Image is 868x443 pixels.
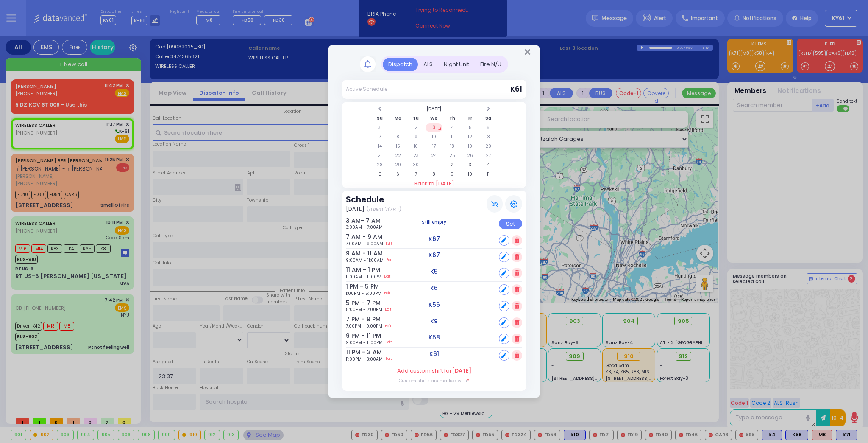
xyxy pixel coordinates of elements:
[443,151,461,160] td: 25
[407,123,425,132] td: 2
[462,170,479,179] td: 10
[346,85,387,93] div: Active Schedule
[426,142,443,151] td: 17
[486,106,490,112] span: Next Month
[480,123,497,132] td: 6
[371,170,389,179] td: 5
[399,378,469,384] label: Custom shifts are marked with
[385,306,391,313] a: Edit
[428,252,440,259] h5: K67
[346,323,382,329] span: 7:00PM - 9:00PM
[418,58,438,72] div: ALS
[407,142,425,151] td: 16
[426,161,443,169] td: 1
[346,224,383,230] span: 3:00AM - 7:00AM
[387,257,392,264] a: Edit
[389,114,406,123] th: Mo
[430,268,438,275] h5: K5
[385,323,391,329] a: Edit
[480,142,497,151] td: 20
[346,250,369,257] h6: 9 AM - 11 AM
[475,58,507,72] div: Fire N/U
[346,339,383,346] span: 9:00PM - 11:00PM
[346,316,369,323] h6: 7 PM - 9 PM
[428,301,440,308] h5: K56
[480,151,497,160] td: 27
[389,133,406,141] td: 8
[462,133,479,141] td: 12
[443,114,461,123] th: Th
[480,170,497,179] td: 11
[386,356,392,362] a: Edit
[443,161,461,169] td: 2
[346,349,369,356] h6: 11 PM - 3 AM
[346,266,369,274] h6: 11 AM - 1 PM
[371,133,389,141] td: 7
[462,142,479,151] td: 19
[371,161,389,169] td: 28
[397,367,471,375] label: Add custom shift for
[510,84,522,94] span: K61
[346,195,401,205] h3: Schedule
[462,161,479,169] td: 3
[407,151,425,160] td: 23
[480,114,497,123] th: Sa
[346,257,384,264] span: 9:00AM - 11:00AM
[407,170,425,179] td: 7
[426,114,443,123] th: We
[371,151,389,160] td: 21
[462,114,479,123] th: Fr
[428,334,440,341] h5: K58
[499,219,522,229] div: Set
[428,236,440,243] h5: K67
[480,133,497,141] td: 13
[422,220,446,225] h5: Still empty
[389,105,479,113] th: Select Month
[443,170,461,179] td: 9
[443,133,461,141] td: 11
[389,170,406,179] td: 6
[383,58,418,72] div: Dispatch
[389,151,406,160] td: 22
[462,123,479,132] td: 5
[346,233,369,241] h6: 7 AM - 9 AM
[386,241,392,247] a: Edit
[346,332,369,339] h6: 9 PM - 11 PM
[371,142,389,151] td: 14
[426,151,443,160] td: 24
[438,58,475,72] div: Night Unit
[429,350,439,358] h5: K61
[371,114,389,123] th: Su
[389,142,406,151] td: 15
[407,161,425,169] td: 30
[443,142,461,151] td: 18
[378,106,382,112] span: Previous Month
[443,123,461,132] td: 4
[342,179,526,188] a: Back to [DATE]
[346,241,383,247] span: 7:00AM - 9:00AM
[384,274,390,280] a: Edit
[426,123,443,132] td: 3
[389,161,406,169] td: 29
[462,151,479,160] td: 26
[346,306,382,313] span: 5:00PM - 7:00PM
[346,290,381,297] span: 1:00PM - 5:00PM
[366,205,401,213] span: (י אלול תשפה)
[371,123,389,132] td: 31
[346,205,364,213] span: [DATE]
[426,133,443,141] td: 10
[430,285,438,292] h5: K6
[525,48,530,56] button: Close
[346,217,369,224] h6: 3 AM- 7 AM
[346,283,369,290] h6: 1 PM - 5 PM
[430,318,438,325] h5: K9
[386,339,392,346] a: Edit
[346,300,369,307] h6: 5 PM - 7 PM
[384,290,390,297] a: Edit
[346,356,383,362] span: 11:00PM - 3:00AM
[389,123,406,132] td: 1
[407,133,425,141] td: 9
[452,367,471,375] span: [DATE]
[480,161,497,169] td: 4
[407,114,425,123] th: Tu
